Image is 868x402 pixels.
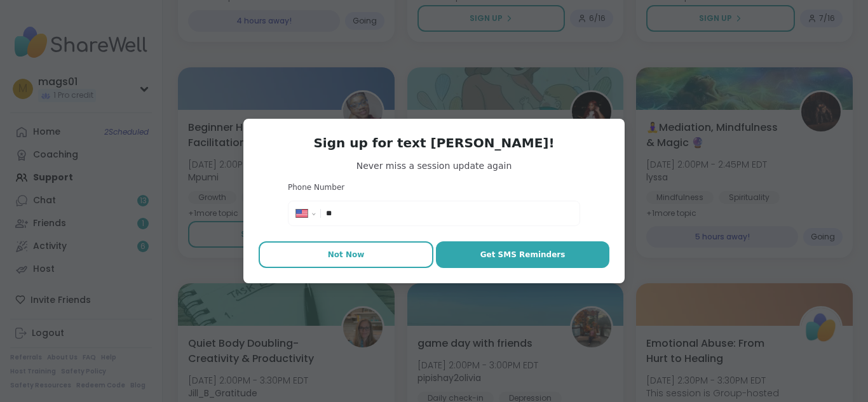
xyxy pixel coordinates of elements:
[328,249,365,260] span: Not Now
[259,134,609,152] h3: Sign up for text [PERSON_NAME]!
[436,241,609,268] button: Get SMS Reminders
[259,159,609,172] span: Never miss a session update again
[288,182,580,193] h3: Phone Number
[296,210,308,217] img: United States
[480,249,566,260] span: Get SMS Reminders
[259,241,433,268] button: Not Now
